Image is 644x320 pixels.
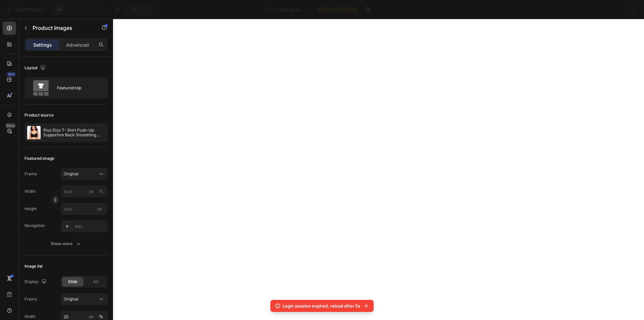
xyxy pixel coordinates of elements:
[88,187,96,195] button: %
[51,240,82,247] div: Show more
[74,224,106,230] div: Add...
[98,206,102,211] span: px
[44,5,47,13] p: 7
[24,296,37,302] label: Frame
[580,7,591,12] span: Save
[24,277,48,286] div: Display
[33,41,52,48] p: Settings
[68,279,77,285] span: Slide
[282,303,360,309] p: Login session expired, reload after 5s
[605,6,622,13] div: Publish
[89,314,94,320] div: px
[24,171,37,177] label: Frame
[113,19,644,320] iframe: Design area
[24,314,36,320] label: Width
[5,123,16,128] div: Beta
[66,41,89,48] p: Advanced
[24,155,54,162] div: Featured image
[61,168,108,180] button: Original
[3,3,50,16] button: 7
[27,126,41,139] img: product feature img
[274,6,300,13] span: T-shirt Bras
[33,24,90,32] p: Product Images
[24,206,37,212] label: Height
[323,6,357,12] span: Need republishing
[126,3,154,16] div: Undo/Redo
[271,6,272,13] span: /
[24,263,43,269] div: Image list
[599,3,628,16] button: Publish
[99,188,103,194] div: %
[6,72,16,77] div: 450
[24,63,47,73] div: Layout
[97,187,105,195] button: px
[24,188,36,194] label: Width
[575,3,597,16] button: Save
[513,6,557,13] span: 1 product assigned
[89,188,94,194] div: px
[24,238,108,250] button: Show more
[93,279,98,285] span: All
[43,128,105,137] p: Plus Size T- Shirt Push-Up Supportive Back Smoothing Everyday Bras
[61,185,108,197] input: px%
[24,223,45,229] div: Navigation
[57,80,98,96] div: Featured top
[64,171,78,177] span: Original
[61,203,108,215] input: px
[64,296,78,302] span: Original
[61,293,108,305] button: Original
[507,3,572,16] button: 1 product assigned
[24,112,54,118] div: Product source
[99,314,103,320] div: %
